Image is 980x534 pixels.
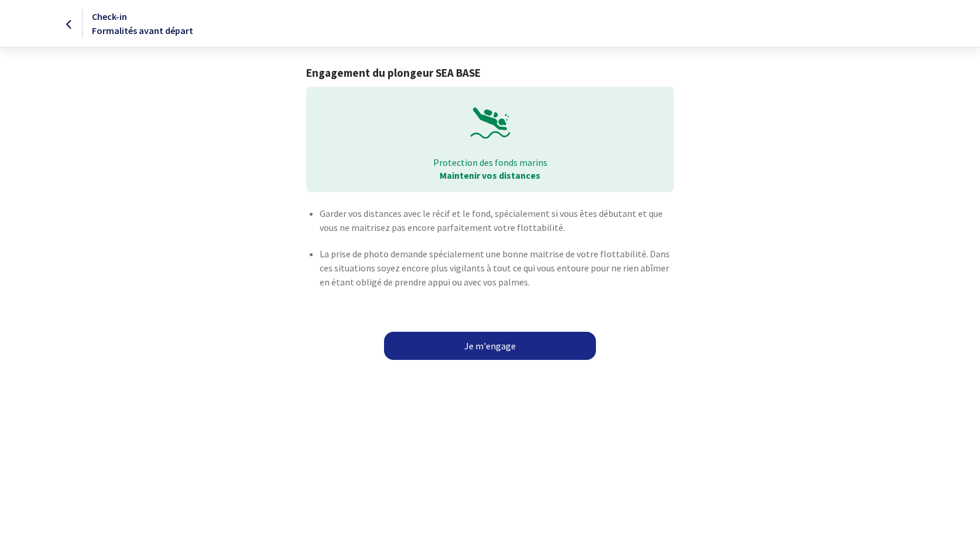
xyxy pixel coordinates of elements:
[320,247,673,289] p: La prise de photo demande spécialement une bonne maitrise de votre flottabilité. Dans ces situati...
[384,332,596,360] a: Je m'engage
[440,169,540,181] strong: Maintenir vos distances
[306,66,673,80] h1: Engagement du plongeur SEA BASE
[92,11,193,36] span: Check-in Formalités avant départ
[320,206,673,234] p: Garder vos distances avec le récif et le fond, spécialement si vous êtes débutant et que vous ne ...
[314,156,665,169] p: Protection des fonds marins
